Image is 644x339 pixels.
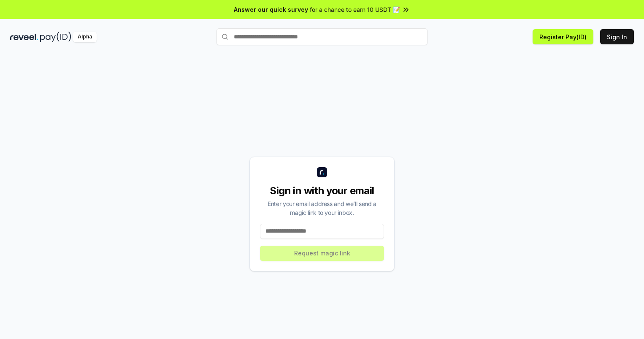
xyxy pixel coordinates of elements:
img: reveel_dark [10,32,38,42]
button: Sign In [600,29,634,44]
img: pay_id [40,32,71,42]
img: logo_small [317,167,327,177]
span: Answer our quick survey [234,5,308,14]
div: Enter your email address and we’ll send a magic link to your inbox. [260,199,384,217]
span: for a chance to earn 10 USDT 📝 [310,5,400,14]
button: Register Pay(ID) [533,29,593,44]
div: Sign in with your email [260,184,384,198]
div: Alpha [73,32,97,42]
